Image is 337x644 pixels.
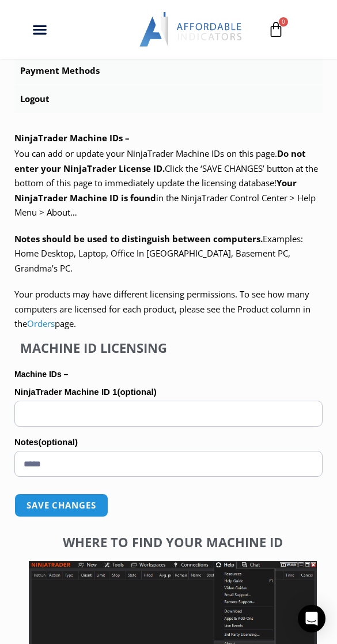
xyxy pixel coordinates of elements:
[20,340,317,355] h4: Machine ID Licensing
[14,370,68,379] strong: Machine IDs –
[279,17,288,27] span: 0
[14,132,130,144] b: NinjaTrader Machine IDs –
[14,148,306,174] b: Do not enter your NinjaTrader License ID.
[251,13,301,46] a: 0
[14,434,323,451] label: Notes
[27,318,55,329] a: Orders
[14,57,323,85] a: Payment Methods
[14,383,323,401] label: NinjaTrader Machine ID 1
[14,148,277,159] span: You can add or update your NinjaTrader Machine IDs on this page.
[14,85,323,113] a: Logout
[14,163,318,219] span: Click the ‘SAVE CHANGES’ button at the bottom of this page to immediately update the licensing da...
[14,233,303,274] span: Examples: Home Desktop, Laptop, Office In [GEOGRAPHIC_DATA], Basement PC, Grandma’s PC.
[14,177,297,204] strong: Your NinjaTrader Machine ID is found
[139,12,243,47] img: LogoAI | Affordable Indicators – NinjaTrader
[117,387,156,397] span: (optional)
[14,494,108,517] button: Save changes
[14,233,263,244] strong: Notes should be used to distinguish between computers.
[35,534,311,549] h4: Where to find your Machine ID
[39,437,78,447] span: (optional)
[14,288,311,329] span: Your products may have different licensing permissions. To see how many computers are licensed fo...
[298,605,325,632] div: Open Intercom Messenger
[22,18,56,41] div: Menu Toggle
